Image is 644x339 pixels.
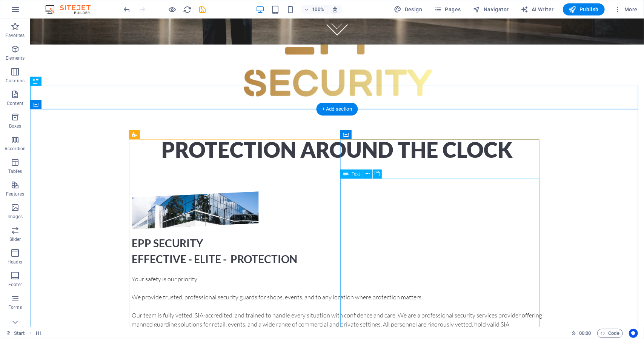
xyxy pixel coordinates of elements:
button: Code [597,329,623,338]
p: Elements [6,55,25,61]
p: Content [7,100,23,106]
h6: 100% [312,5,324,14]
button: Click here to leave preview mode and continue editing [168,5,177,14]
span: Click to select. Double-click to edit [36,329,42,338]
div: Design (Ctrl+Alt+Y) [391,3,426,15]
p: Features [6,191,24,197]
span: More [614,6,638,13]
button: undo [123,5,132,14]
button: save [198,5,207,14]
button: Design [391,3,426,15]
button: 100% [301,5,327,14]
p: Accordion [5,146,26,152]
button: AI Writer [518,3,557,15]
button: reload [183,5,192,14]
i: On resize automatically adjust zoom level to fit chosen device. [332,6,338,13]
span: : [584,330,586,336]
p: Images [8,214,23,220]
p: Forms [8,304,22,310]
p: Footer [8,282,22,288]
span: AI Writer [521,6,554,13]
p: Boxes [9,123,22,129]
i: Save (Ctrl+S) [198,5,207,14]
i: Reload page [183,5,192,14]
span: Navigator [473,6,509,13]
span: 00 00 [579,329,591,338]
p: Tables [8,168,22,174]
span: Design [394,6,423,13]
p: Header [8,259,23,265]
button: More [611,3,641,15]
button: Navigator [470,3,512,15]
p: Columns [6,78,25,84]
button: Publish [563,3,605,15]
button: Usercentrics [629,329,638,338]
p: Slider [9,236,21,242]
i: Undo: Edit headline (Ctrl+Z) [123,5,132,14]
div: + Add section [316,103,358,116]
span: Publish [569,6,599,13]
a: Click to cancel selection. Double-click to open Pages [6,329,25,338]
span: Code [601,329,619,338]
p: Favorites [5,32,25,39]
button: Pages [431,3,464,15]
span: Text [352,172,360,176]
img: Editor Logo [43,5,100,14]
nav: breadcrumb [36,329,42,338]
span: Pages [434,6,461,13]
